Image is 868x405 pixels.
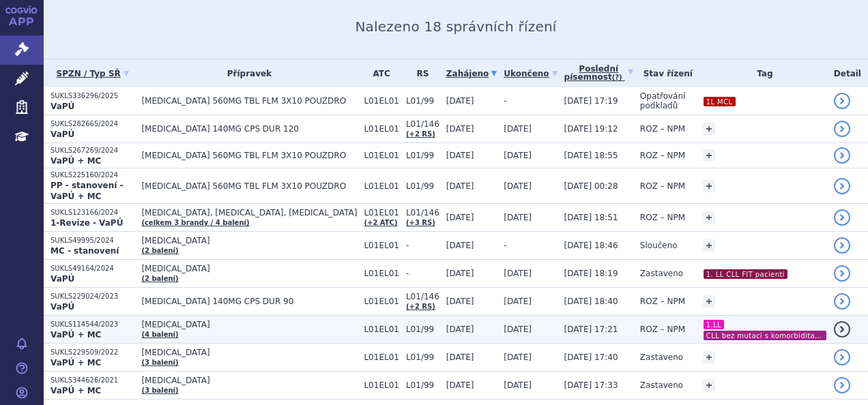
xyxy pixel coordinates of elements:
span: Opatřování podkladů [640,91,686,110]
span: L01EL01 [364,325,399,334]
p: SUKLS344626/2021 [50,376,134,385]
span: L01/146 [406,119,439,129]
span: L01/146 [406,208,439,217]
p: SUKLS225160/2024 [50,170,134,180]
a: Ukončeno [504,64,557,83]
span: [DATE] [446,380,474,390]
span: [DATE] 17:40 [564,352,618,362]
a: (+2 RS) [406,303,435,310]
span: [DATE] [504,213,532,222]
span: Zastaveno [640,269,683,278]
p: SUKLS336296/2025 [50,91,134,101]
span: ROZ – NPM [640,181,685,191]
span: ROZ – NPM [640,213,685,222]
a: (3 balení) [141,359,178,366]
span: L01/99 [406,181,439,191]
span: [DATE] [446,96,474,106]
span: L01EL01 [364,241,399,250]
a: detail [834,93,850,109]
span: [MEDICAL_DATA] 140MG CPS DUR 90 [141,297,357,306]
th: Stav řízení [633,59,696,87]
a: detail [834,209,850,226]
strong: VaPÚ + MC [50,358,101,367]
strong: MC - stanovení [50,246,119,256]
span: Zastaveno [640,352,683,362]
span: Zastaveno [640,380,683,390]
span: L01EL01 [364,269,399,278]
span: [MEDICAL_DATA] [141,264,357,273]
span: [DATE] 19:12 [564,124,618,134]
span: - [504,96,506,106]
strong: VaPÚ [50,130,74,139]
th: ATC [357,59,399,87]
span: L01EL01 [364,208,399,217]
span: [MEDICAL_DATA] [141,348,357,357]
a: (+2 ATC) [364,219,397,226]
span: ROZ – NPM [640,124,685,134]
th: Tag [696,59,827,87]
a: detail [834,147,850,164]
th: Detail [827,59,868,87]
span: [DATE] [504,325,532,334]
a: Poslednípísemnost(?) [564,59,633,87]
i: 1L MCL [704,97,736,106]
span: L01EL01 [364,151,399,160]
a: + [703,123,715,135]
p: SUKLS267269/2024 [50,146,134,155]
i: CLL bez mutací s komorbiditami(unfit k CHT) [704,331,826,340]
abbr: (?) [612,74,622,82]
span: [MEDICAL_DATA] [141,376,357,385]
span: [DATE] 18:51 [564,213,618,222]
a: (+2 RS) [406,130,435,138]
span: [DATE] [446,151,474,160]
span: Nalezeno 18 správních řízení [355,18,556,35]
th: RS [399,59,439,87]
th: Přípravek [134,59,357,87]
span: L01EL01 [364,96,399,106]
p: SUKLS229024/2023 [50,292,134,301]
a: (celkem 3 brandy / 4 balení) [141,219,249,226]
span: L01EL01 [364,380,399,390]
a: detail [834,321,850,337]
a: + [703,211,715,224]
span: [DATE] 18:55 [564,151,618,160]
span: [DATE] [446,297,474,306]
a: + [703,239,715,252]
span: [DATE] 18:19 [564,269,618,278]
p: SUKLS49164/2024 [50,264,134,273]
strong: VaPÚ + MC [50,330,101,340]
a: (2 balení) [141,247,178,254]
a: detail [834,237,850,254]
span: L01/146 [406,292,439,301]
strong: PP - stanovení - VaPÚ + MC [50,181,123,201]
span: [DATE] [504,124,532,134]
span: - [406,269,439,278]
span: [DATE] [504,297,532,306]
strong: VaPÚ + MC [50,386,101,395]
a: detail [834,265,850,282]
a: detail [834,178,850,194]
span: [DATE] [504,380,532,390]
p: SUKLS114544/2023 [50,320,134,329]
span: [DATE] [446,124,474,134]
span: Sloučeno [640,241,678,250]
span: L01/99 [406,352,439,362]
span: [DATE] [504,151,532,160]
span: [DATE] [504,181,532,191]
span: [MEDICAL_DATA] [141,320,357,329]
a: Zahájeno [446,64,497,83]
span: [MEDICAL_DATA] 560MG TBL FLM 3X10 POUZDRO [141,181,357,191]
i: 1.LL [704,320,724,329]
span: L01EL01 [364,352,399,362]
a: detail [834,121,850,137]
strong: VaPÚ + MC [50,156,101,166]
span: [MEDICAL_DATA] 560MG TBL FLM 3X10 POUZDRO [141,96,357,106]
strong: VaPÚ [50,302,74,312]
a: (4 balení) [141,331,178,338]
span: [DATE] 17:19 [564,96,618,106]
span: ROZ – NPM [640,297,685,306]
span: [DATE] [446,241,474,250]
p: SUKLS282665/2024 [50,119,134,129]
span: ROZ – NPM [640,151,685,160]
span: L01EL01 [364,297,399,306]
